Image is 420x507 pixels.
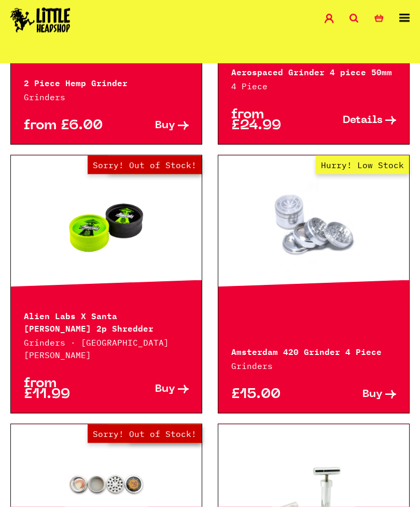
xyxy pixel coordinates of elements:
[155,384,175,395] span: Buy
[218,174,409,278] a: Hurry! Low Stock
[231,345,396,357] p: Amsterdam 420 Grinder 4 Piece
[106,378,189,400] a: Buy
[88,156,202,174] span: Sorry! Out of Stock!
[155,120,175,131] span: Buy
[231,109,314,131] p: from £24.99
[314,389,396,400] a: Buy
[24,120,106,131] p: from £6.00
[24,91,189,103] p: Grinders
[24,76,189,88] p: 2 Piece Hemp Grinder
[343,115,383,126] span: Details
[231,389,314,400] p: £15.00
[11,174,202,278] a: Hurry! Low Stock Sorry! Out of Stock!
[24,378,106,400] p: from £11.99
[231,360,396,372] p: Grinders
[10,8,71,33] img: Little Head Shop Logo
[24,309,189,334] p: Alien Labs X Santa [PERSON_NAME] 2p Shredder
[316,156,409,174] span: Hurry! Low Stock
[88,424,202,443] span: Sorry! Out of Stock!
[231,65,396,77] p: Aerospaced Grinder 4 piece 50mm
[231,80,396,92] p: 4 Piece
[106,120,189,131] a: Buy
[314,109,396,131] a: Details
[362,389,383,400] span: Buy
[24,336,189,361] p: Grinders · [GEOGRAPHIC_DATA][PERSON_NAME]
